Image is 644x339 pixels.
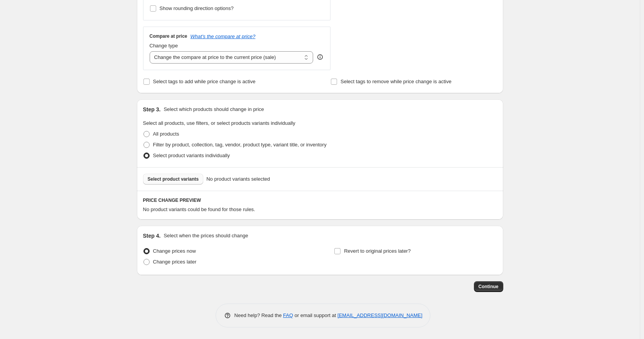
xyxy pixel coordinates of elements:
[143,232,161,240] h2: Step 4.
[153,142,327,148] span: Filter by product, collection, tag, vendor, product type, variant title, or inventory
[344,248,411,254] span: Revert to original prices later?
[150,43,178,49] span: Change type
[164,106,264,113] p: Select which products should change in price
[206,175,270,183] span: No product variants selected
[160,5,234,11] span: Show rounding direction options?
[153,153,230,158] span: Select product variants individually
[316,53,324,61] div: help
[191,34,256,39] button: What's the compare at price?
[143,197,497,203] h6: PRICE CHANGE PREVIEW
[153,248,196,254] span: Change prices now
[148,176,199,182] span: Select product variants
[479,284,499,290] span: Continue
[153,79,256,84] span: Select tags to add while price change is active
[143,106,161,113] h2: Step 3.
[337,312,422,318] a: [EMAIL_ADDRESS][DOMAIN_NAME]
[234,312,283,318] span: Need help? Read the
[150,33,187,39] h3: Compare at price
[143,174,204,185] button: Select product variants
[293,312,337,318] span: or email support at
[283,312,293,318] a: FAQ
[474,281,503,292] button: Continue
[143,120,295,126] span: Select all products, use filters, or select products variants individually
[341,79,452,84] span: Select tags to remove while price change is active
[153,131,179,137] span: All products
[143,206,255,212] span: No product variants could be found for those rules.
[164,232,248,240] p: Select when the prices should change
[153,259,197,265] span: Change prices later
